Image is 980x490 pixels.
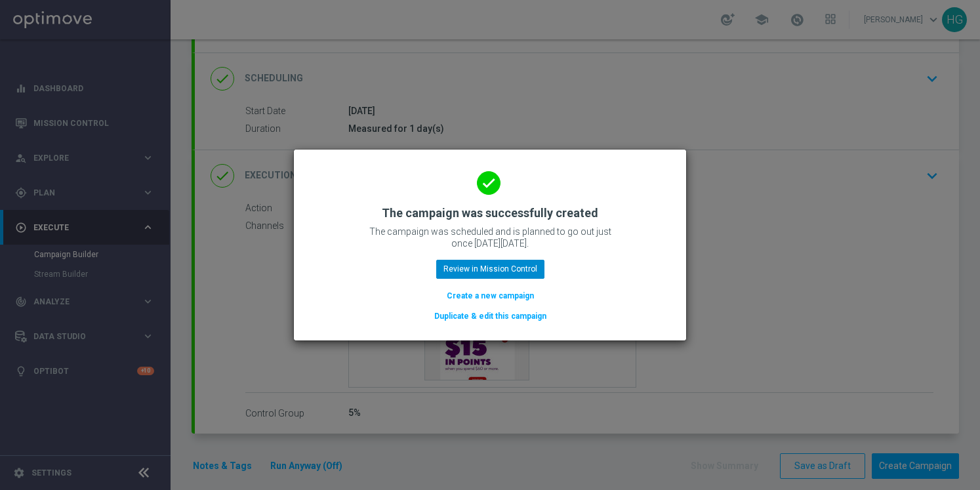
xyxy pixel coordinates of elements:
[433,309,548,323] button: Duplicate & edit this campaign
[436,260,544,278] button: Review in Mission Control
[382,205,598,221] h2: The campaign was successfully created
[477,171,500,195] i: done
[445,289,535,303] button: Create a new campaign
[359,226,621,249] p: The campaign was scheduled and is planned to go out just once [DATE][DATE].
